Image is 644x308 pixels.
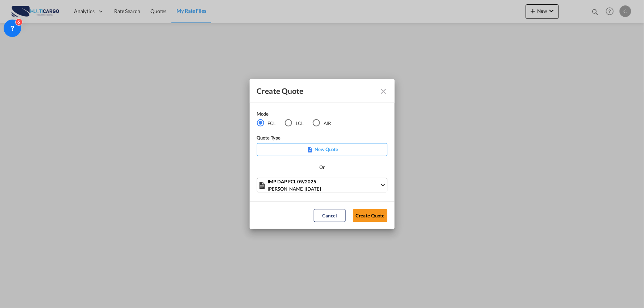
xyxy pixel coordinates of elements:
[313,119,331,127] md-radio-button: AIR
[353,209,387,222] button: Create Quote
[257,143,387,156] div: New Quote
[285,119,304,127] md-radio-button: LCL
[377,84,390,97] button: Close dialog
[319,163,325,171] div: Or
[268,186,305,192] span: [PERSON_NAME]
[257,119,276,127] md-radio-button: FCL
[268,185,380,192] div: |
[257,134,387,143] div: Quote Type
[257,86,374,95] div: Create Quote
[259,146,385,153] p: New Quote
[250,79,395,229] md-dialog: Create QuoteModeFCL LCLAIR ...
[257,178,387,192] md-select: Select template: IMP DAP FCL 09/2025 Patricia Barroso | 12 Sep 2025
[314,209,346,222] button: Cancel
[379,87,388,96] md-icon: Close dialog
[306,186,321,192] span: [DATE]
[268,178,380,185] div: IMP DAP FCL 09/2025
[257,110,340,119] div: Mode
